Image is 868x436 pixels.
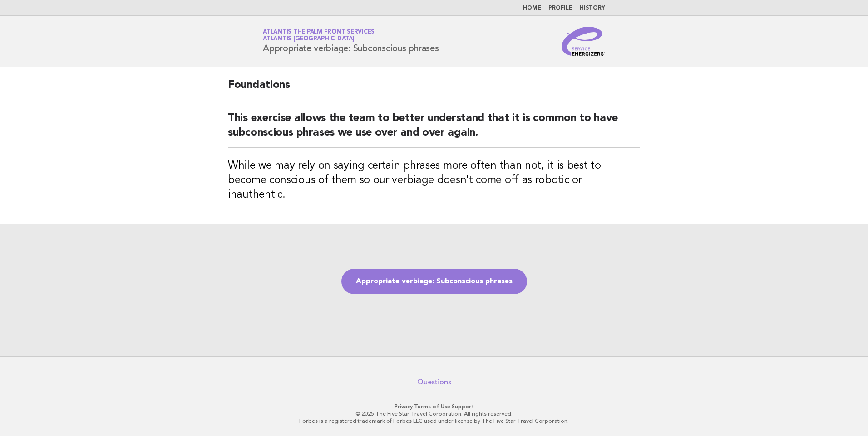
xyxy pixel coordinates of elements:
a: Atlantis The Palm Front ServicesAtlantis [GEOGRAPHIC_DATA] [263,29,375,42]
a: Home [523,5,541,11]
a: Profile [548,5,572,11]
h2: This exercise allows the team to better understand that it is common to have subconscious phrases... [228,111,640,148]
h2: Foundations [228,78,640,100]
a: Privacy [395,403,413,410]
h1: Appropriate verbiage: Subconscious phrases [263,29,439,53]
a: Appropriate verbiage: Subconscious phrases [341,269,527,294]
p: © 2025 The Five Star Travel Corporation. All rights reserved. [156,410,712,417]
h3: While we may rely on saying certain phrases more often than not, it is best to become conscious o... [228,159,640,202]
a: Terms of Use [414,403,450,410]
p: · · [156,403,712,410]
a: Questions [417,378,451,387]
span: Atlantis [GEOGRAPHIC_DATA] [263,36,355,42]
a: Support [452,403,474,410]
a: History [580,5,605,11]
p: Forbes is a registered trademark of Forbes LLC used under license by The Five Star Travel Corpora... [156,417,712,425]
img: Service Energizers [562,27,605,56]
